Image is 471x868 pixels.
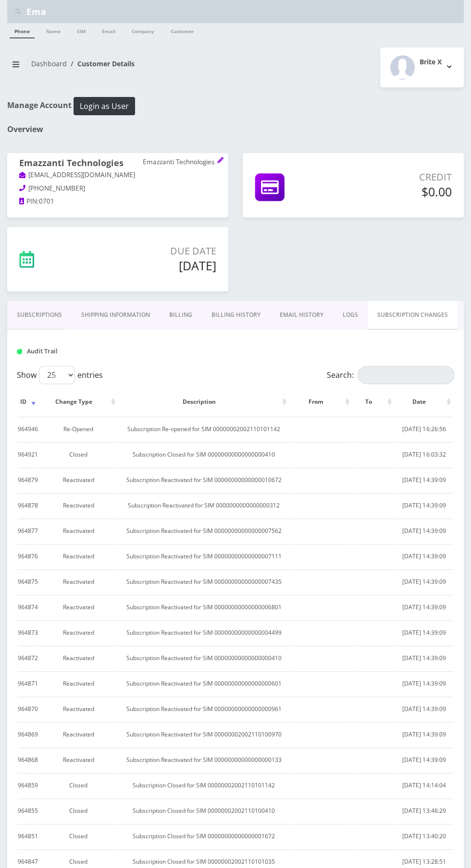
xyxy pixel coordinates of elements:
[166,23,199,37] a: Customer
[395,544,453,568] td: [DATE] 14:39:09
[395,697,453,721] td: [DATE] 14:39:09
[26,2,461,21] input: Search Teltik
[119,388,289,416] th: Description: activate to sort column ascending
[18,747,38,772] td: 964868
[395,493,453,518] td: [DATE] 14:39:09
[290,388,352,416] th: From: activate to sort column ascending
[39,671,118,696] td: Reactivated
[333,301,368,329] a: LOGS
[119,468,289,492] td: Subscription Reactivated for SIM 00000000000000010672
[395,442,453,467] td: [DATE] 16:03:32
[395,468,453,492] td: [DATE] 14:39:09
[39,388,118,416] th: Change Type: activate to sort column ascending
[19,197,39,206] a: PIN:
[39,493,118,518] td: Reactivated
[343,184,452,199] h5: $0.00
[395,646,453,670] td: [DATE] 14:39:09
[119,697,289,721] td: Subscription Reactivated for SIM 00000000000000000961
[18,798,38,823] td: 964855
[17,349,22,354] img: Audit Trail
[31,59,67,68] a: Dashboard
[343,170,452,184] p: Credit
[395,569,453,594] td: [DATE] 14:39:09
[395,671,453,696] td: [DATE] 14:39:09
[39,798,118,823] td: Closed
[119,595,289,619] td: Subscription Reactivated for SIM 00000000000000006801
[420,58,442,66] h2: Brite X
[10,23,35,38] a: Phone
[18,595,38,619] td: 964874
[39,824,118,848] td: Closed
[119,620,289,645] td: Subscription Reactivated for SIM 00000000000000004499
[368,301,458,330] a: SUBSCRIPTION CHANGES
[72,100,135,110] a: Login as User
[39,442,118,467] td: Closed
[119,417,289,441] td: Subscription Re-opened for SIM 00000002002110101142
[119,824,289,848] td: Subscription Closed for SIM 00000000000000001672
[18,468,38,492] td: 964879
[395,620,453,645] td: [DATE] 14:39:09
[127,23,159,37] a: Company
[72,301,160,329] a: Shipping Information
[380,48,464,87] button: Brite X
[74,97,135,115] button: Login as User
[18,824,38,848] td: 964851
[90,244,216,258] p: Due Date
[18,388,38,416] th: ID: activate to sort column ascending
[353,388,394,416] th: To: activate to sort column ascending
[119,646,289,670] td: Subscription Reactivated for SIM 00000000000000000410
[39,697,118,721] td: Reactivated
[119,798,289,823] td: Subscription Closed for SIM 00000002002110100410
[39,197,54,205] span: 0701
[18,518,38,543] td: 964877
[7,125,464,134] h1: Overview
[395,518,453,543] td: [DATE] 14:39:09
[395,595,453,619] td: [DATE] 14:39:09
[143,158,216,167] p: Emazzanti Technologies
[39,417,118,441] td: Re-Opened
[18,442,38,467] td: 964921
[119,544,289,568] td: Subscription Reactivated for SIM 00000000000000007111
[19,158,216,170] h1: Emazzanti Technologies
[395,417,453,441] td: [DATE] 16:26:56
[39,366,75,384] select: Showentries
[17,366,103,384] label: Show entries
[39,620,118,645] td: Reactivated
[395,747,453,772] td: [DATE] 14:39:09
[39,544,118,568] td: Reactivated
[17,348,153,355] h1: Audit Trail
[395,722,453,747] td: [DATE] 14:39:09
[39,747,118,772] td: Reactivated
[18,544,38,568] td: 964876
[18,620,38,645] td: 964873
[90,258,216,273] h5: [DATE]
[97,23,120,37] a: Email
[119,671,289,696] td: Subscription Reactivated for SIM 00000000000000000601
[18,773,38,797] td: 964859
[7,301,72,329] a: Subscriptions
[18,671,38,696] td: 964871
[395,824,453,848] td: [DATE] 13:40:20
[119,518,289,543] td: Subscription Reactivated for SIM 00000000000000007562
[39,468,118,492] td: Reactivated
[119,493,289,518] td: Subscription Reactivated for SIM 0000000000000000312
[119,442,289,467] td: Subscription Closed for SIM 00000000000000000410
[395,388,453,416] th: Date: activate to sort column ascending
[119,773,289,797] td: Subscription Closed for SIM 00000002002110101142
[39,518,118,543] td: Reactivated
[395,798,453,823] td: [DATE] 13:46:29
[72,23,90,37] a: SIM
[395,773,453,797] td: [DATE] 14:14:04
[39,646,118,670] td: Reactivated
[160,301,202,329] a: Billing
[202,301,270,329] a: Billing History
[119,569,289,594] td: Subscription Reactivated for SIM 00000000000000007435
[19,170,135,180] a: [EMAIL_ADDRESS][DOMAIN_NAME]
[7,54,228,81] nav: breadcrumb
[18,646,38,670] td: 964872
[358,366,454,384] input: Search:
[28,184,85,193] span: [PHONE_NUMBER]
[119,747,289,772] td: Subscription Reactivated for SIM 00000000000000000133
[39,722,118,747] td: Reactivated
[39,595,118,619] td: Reactivated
